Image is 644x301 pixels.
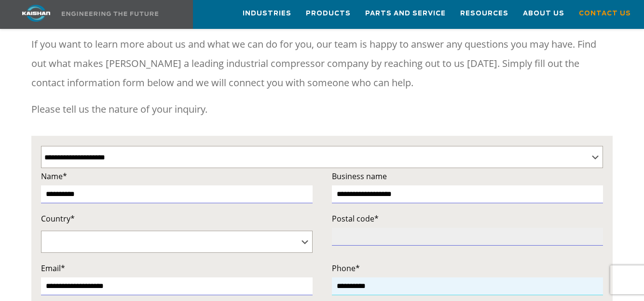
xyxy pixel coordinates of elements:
[523,0,564,26] a: About Us
[62,12,158,16] img: Engineering the future
[460,0,508,26] a: Resources
[332,212,603,225] label: Postal code*
[332,170,603,183] label: Business name
[460,8,508,19] span: Resources
[579,0,631,26] a: Contact Us
[41,262,312,275] label: Email*
[365,0,446,26] a: Parts and Service
[306,8,351,19] span: Products
[306,0,351,26] a: Products
[523,8,564,19] span: About Us
[365,8,446,19] span: Parts and Service
[243,0,291,26] a: Industries
[332,262,603,275] label: Phone*
[41,170,312,183] label: Name*
[579,8,631,19] span: Contact Us
[41,212,312,225] label: Country*
[243,8,291,19] span: Industries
